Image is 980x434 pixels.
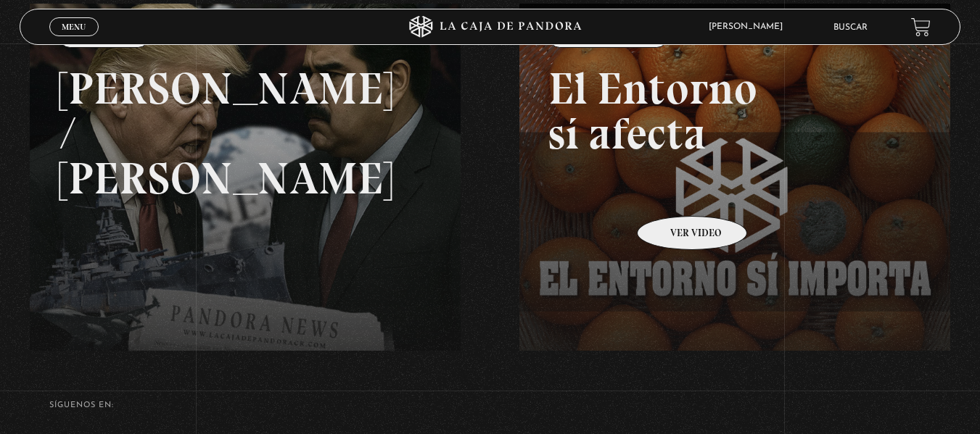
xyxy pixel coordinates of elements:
[833,23,868,32] a: Buscar
[49,401,931,409] h4: SÍguenos en:
[701,22,797,31] span: [PERSON_NAME]
[57,35,91,45] span: Cerrar
[62,22,86,31] span: Menu
[911,17,931,36] a: View your shopping cart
